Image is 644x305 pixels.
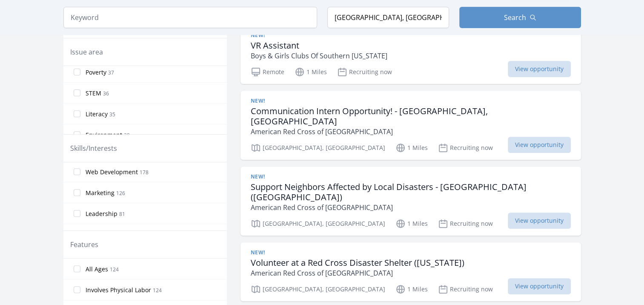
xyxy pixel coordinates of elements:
span: Leadership [86,210,117,218]
span: View opportunity [508,137,571,153]
a: New! Volunteer at a Red Cross Disaster Shelter ([US_STATE]) American Red Cross of [GEOGRAPHIC_DAT... [240,242,581,301]
span: 124 [110,266,119,273]
legend: Issue area [70,47,103,57]
p: Boys & Girls Clubs Of Southern [US_STATE] [251,51,387,61]
button: Search [459,7,581,28]
a: New! VR Assistant Boys & Girls Clubs Of Southern [US_STATE] Remote 1 Miles Recruiting now View op... [240,25,581,84]
span: 28 [124,132,130,139]
span: 124 [153,287,162,294]
p: American Red Cross of [GEOGRAPHIC_DATA] [251,268,464,278]
span: STEM [86,89,101,98]
p: Recruiting now [337,67,392,77]
span: 37 [108,69,114,76]
span: 126 [116,190,125,197]
p: 1 Miles [395,143,428,153]
span: View opportunity [508,61,571,77]
span: 81 [119,210,125,218]
p: American Red Cross of [GEOGRAPHIC_DATA] [251,202,571,213]
input: Web Development 178 [74,168,80,175]
input: Literacy 35 [74,110,80,117]
input: Location [327,7,449,28]
input: STEM 36 [74,89,80,96]
span: New! [251,249,265,256]
h3: VR Assistant [251,40,387,51]
span: New! [251,98,265,104]
input: All Ages 124 [74,265,80,272]
input: Involves Physical Labor 124 [74,286,80,293]
h3: Communication Intern Opportunity! - [GEOGRAPHIC_DATA], [GEOGRAPHIC_DATA] [251,106,571,127]
h3: Volunteer at a Red Cross Disaster Shelter ([US_STATE]) [251,258,464,268]
p: [GEOGRAPHIC_DATA], [GEOGRAPHIC_DATA] [251,219,385,229]
p: Recruiting now [438,284,493,294]
span: Web Development [86,168,138,176]
span: View opportunity [508,278,571,294]
span: View opportunity [508,213,571,229]
input: Environment 28 [74,131,80,138]
span: Marketing [86,189,114,197]
span: Environment [86,131,122,139]
a: New! Support Neighbors Affected by Local Disasters - [GEOGRAPHIC_DATA] ([GEOGRAPHIC_DATA]) Americ... [240,167,581,236]
p: 1 Miles [395,219,428,229]
input: Leadership 81 [74,210,80,217]
input: Poverty 37 [74,69,80,75]
span: New! [251,32,265,39]
legend: Skills/Interests [70,143,117,153]
span: Literacy [86,110,108,118]
p: 1 Miles [395,284,428,294]
span: 35 [109,111,115,118]
p: Recruiting now [438,219,493,229]
legend: Features [70,239,98,250]
span: All Ages [86,265,108,273]
p: 1 Miles [295,67,327,77]
p: Remote [251,67,284,77]
p: Recruiting now [438,143,493,153]
span: 178 [140,169,149,176]
span: Involves Physical Labor [86,286,151,294]
span: New! [251,173,265,180]
span: 36 [103,90,109,97]
p: American Red Cross of [GEOGRAPHIC_DATA] [251,127,571,137]
input: Keyword [63,7,317,28]
input: Marketing 126 [74,189,80,196]
p: [GEOGRAPHIC_DATA], [GEOGRAPHIC_DATA] [251,284,385,294]
h3: Support Neighbors Affected by Local Disasters - [GEOGRAPHIC_DATA] ([GEOGRAPHIC_DATA]) [251,182,571,202]
a: New! Communication Intern Opportunity! - [GEOGRAPHIC_DATA], [GEOGRAPHIC_DATA] American Red Cross ... [240,91,581,160]
span: Poverty [86,68,106,77]
span: Search [504,12,526,23]
p: [GEOGRAPHIC_DATA], [GEOGRAPHIC_DATA] [251,143,385,153]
